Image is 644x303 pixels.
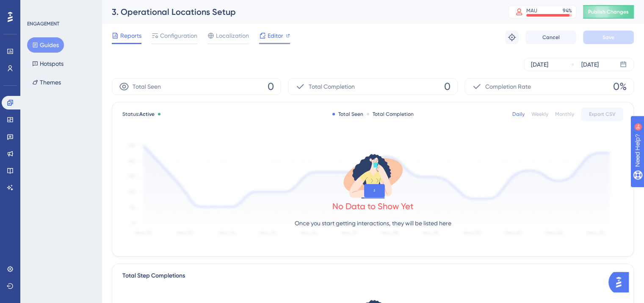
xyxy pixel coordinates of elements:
div: [DATE] [581,59,599,70]
div: [DATE] [531,59,548,70]
div: ENGAGEMENT [27,20,59,27]
span: Total Completion [309,81,355,92]
span: Localization [216,31,249,41]
div: No Data to Show Yet [332,200,414,212]
span: Export CSV [589,111,616,118]
span: Active [139,111,155,117]
button: Publish Changes [583,5,634,19]
p: Once you start getting interactions, they will be listed here [295,218,451,228]
span: 0% [613,80,627,93]
button: Cancel [525,31,576,44]
span: Completion Rate [485,81,531,92]
span: Cancel [542,34,560,41]
div: Monthly [555,111,574,118]
div: 9+ [58,4,63,11]
span: Status: [122,111,155,118]
span: Publish Changes [588,8,629,15]
span: Editor [268,31,283,41]
div: Total Seen [332,111,363,118]
span: Need Help? [20,2,53,12]
span: 0 [268,80,274,93]
span: Total Seen [133,81,161,92]
span: Configuration [160,31,197,41]
span: Save [603,34,614,41]
button: Save [583,31,634,44]
iframe: UserGuiding AI Assistant Launcher [608,269,634,295]
div: Total Step Completions [122,271,185,281]
div: Daily [512,111,525,118]
div: 94 % [563,7,572,14]
div: 3. Operational Locations Setup [112,6,487,18]
div: MAU [526,7,537,14]
button: Export CSV [581,107,623,121]
button: Themes [27,75,66,90]
div: Total Completion [367,111,414,118]
div: Weekly [531,111,548,118]
button: Hotspots [27,56,69,71]
span: Reports [120,31,141,41]
span: 0 [444,80,451,93]
button: Guides [27,37,64,53]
